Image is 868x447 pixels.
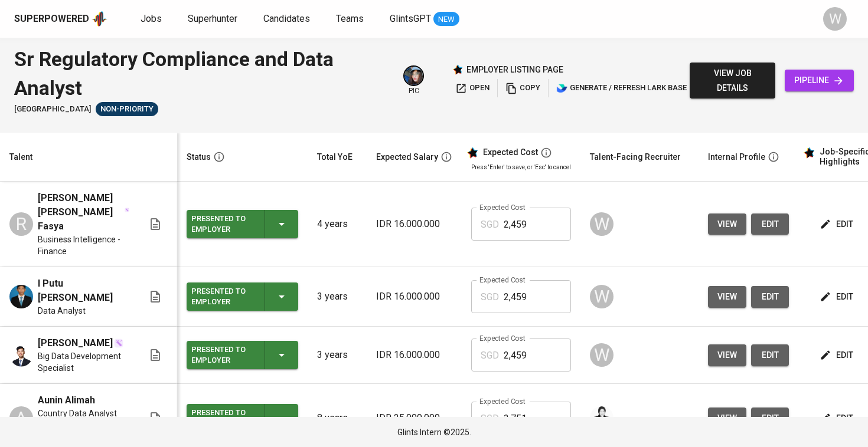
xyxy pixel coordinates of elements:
img: Hilman Islahuddin [9,343,33,367]
span: view [717,290,737,304]
span: Superhunter [188,13,237,24]
span: open [455,81,490,95]
p: SGD [481,349,499,363]
span: Big Data Development Specialist [38,350,129,374]
button: edit [751,344,789,366]
span: view [717,348,737,363]
div: pic [403,65,424,96]
p: 8 years [317,411,357,425]
p: SGD [481,218,499,232]
button: Presented to Employer [187,404,298,432]
button: open [452,79,492,97]
p: IDR 16.000.000 [376,348,452,362]
button: edit [751,213,789,235]
a: Teams [336,12,366,27]
img: app logo [92,10,107,28]
img: glints_star.svg [803,147,815,159]
p: IDR 25.000.000 [376,411,452,425]
button: edit [751,286,789,308]
p: employer listing page [466,64,563,75]
div: Status [187,150,211,165]
span: [GEOGRAPHIC_DATA] [14,104,91,115]
button: Presented to Employer [187,341,298,369]
span: [PERSON_NAME] [38,336,113,350]
button: Presented to Employer [187,210,298,238]
div: Presented to Employer [191,342,255,368]
div: Talent-Facing Recruiter [590,150,681,165]
p: 3 years [317,348,357,362]
span: Teams [336,13,364,24]
span: Business Intelligence - Finance [38,234,129,257]
span: I Putu [PERSON_NAME] [38,277,129,305]
p: IDR 16.000.000 [376,217,452,231]
button: view [708,286,746,308]
span: edit [822,348,853,363]
p: 4 years [317,217,357,231]
span: edit [761,411,779,426]
span: edit [761,290,779,304]
span: Non-Priority [96,104,158,115]
button: copy [502,79,543,97]
button: edit [817,344,858,366]
button: view [708,407,746,429]
span: Data Analyst [38,305,86,317]
span: [PERSON_NAME] [PERSON_NAME] Fasya [38,191,123,234]
img: medwi@glints.com [590,406,614,430]
button: edit [817,213,858,235]
div: Total YoE [317,150,353,165]
p: SGD [481,290,499,304]
div: Pending Client’s Feedback [96,102,158,116]
div: Superpowered [14,12,89,26]
a: Superhunter [188,12,240,27]
span: edit [822,290,853,304]
a: Superpoweredapp logo [14,10,107,28]
span: Country Data Analyst for DNO (Diagnostic Network Optimization) [38,407,129,443]
div: Talent [9,150,32,165]
p: 3 years [317,290,357,304]
span: edit [761,217,779,232]
p: SGD [481,412,499,426]
div: Presented to Employer [191,211,255,237]
button: Presented to Employer [187,282,298,311]
span: edit [822,217,853,232]
span: copy [505,81,540,95]
span: edit [761,348,779,363]
span: pipeline [794,73,844,88]
div: Internal Profile [708,150,765,165]
span: NEW [433,14,459,25]
div: R [9,212,33,236]
img: magic_wand.svg [114,338,123,348]
button: view [708,344,746,366]
span: generate / refresh lark base [556,81,687,95]
div: Expected Cost [483,147,538,158]
span: Jobs [141,13,162,24]
span: Candidates [263,13,310,24]
div: Sr Regulatory Compliance and Data Analyst [14,45,389,102]
div: Presented to Employer [191,405,255,431]
img: I Putu Darma Ruswara [9,285,33,308]
button: view [708,213,746,235]
div: W [590,343,614,367]
div: W [590,212,614,236]
span: GlintsGPT [390,13,431,24]
div: Presented to Employer [191,284,255,310]
a: GlintsGPT NEW [390,12,459,27]
button: view job details [690,63,775,98]
span: view [717,217,737,232]
button: edit [751,407,789,429]
span: Aunin Alimah [38,393,95,407]
img: glints_star.svg [466,147,478,159]
span: view job details [699,66,766,95]
img: diazagista@glints.com [404,67,423,85]
div: Expected Salary [376,150,438,165]
div: A [9,406,33,430]
span: view [717,411,737,426]
span: edit [822,411,853,426]
div: W [823,7,847,31]
img: lark [556,83,568,94]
